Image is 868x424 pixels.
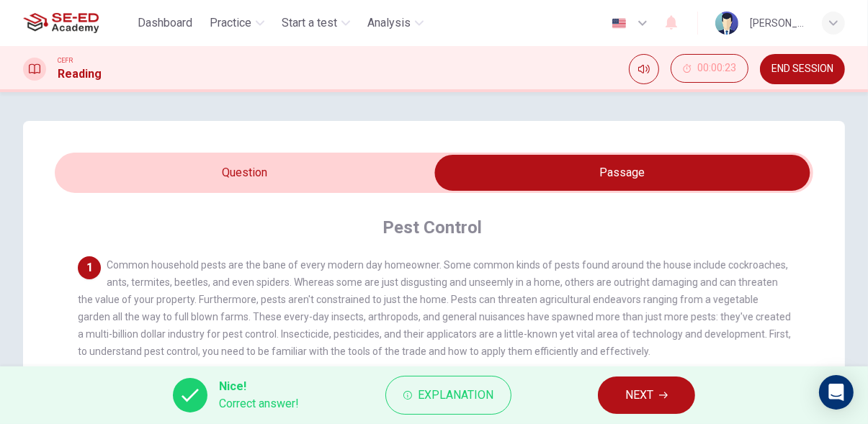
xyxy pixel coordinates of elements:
span: Explanation [418,385,493,405]
button: NEXT [598,376,695,414]
span: END SESSION [771,63,833,75]
span: Practice [210,14,251,32]
div: Mute [629,54,659,84]
button: Start a test [276,10,356,36]
button: Analysis [362,10,429,36]
h1: Reading [58,66,102,83]
span: Nice! [219,378,299,395]
span: 00:00:23 [697,63,736,74]
span: Dashboard [138,14,192,32]
span: NEXT [625,385,653,405]
h4: Pest Control [382,216,482,239]
span: Correct answer! [219,395,299,412]
div: Hide [671,54,748,84]
button: Practice [204,10,270,36]
button: END SESSION [760,54,845,84]
button: Dashboard [132,10,198,36]
div: [PERSON_NAME] [750,14,805,32]
span: Start a test [282,14,337,32]
span: Analysis [367,14,411,32]
img: SE-ED Academy logo [23,9,99,37]
img: Profile picture [715,12,738,35]
span: Common household pests are the bane of every modern day homeowner. Some common kinds of pests fou... [78,259,791,357]
button: Explanation [385,376,511,415]
span: CEFR [58,55,73,66]
a: SE-ED Academy logo [23,9,132,37]
button: 00:00:23 [671,54,748,83]
div: 1 [78,256,101,279]
img: en [610,18,628,29]
div: Open Intercom Messenger [819,375,854,410]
